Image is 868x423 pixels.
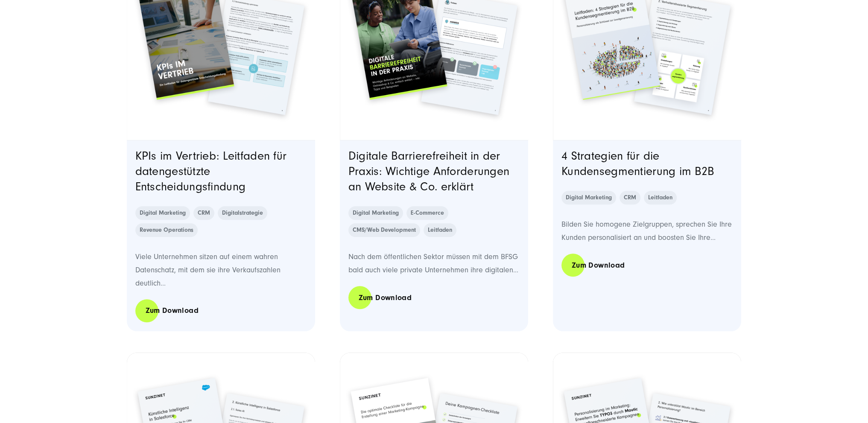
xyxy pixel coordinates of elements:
[348,206,403,220] a: Digital Marketing
[348,251,520,277] p: Nach dem öffentlichen Sektor müssen mit dem BFSG bald auch viele private Unternehmen ihre digital...
[561,149,714,178] a: 4 Strategien für die Kundensegmentierung im B2B
[620,191,640,204] a: CRM
[135,251,307,290] p: Viele Unternehmen sitzen auf einem wahren Datenschatz, mit dem sie ihre Verkaufszahlen deutlich...
[561,253,635,277] a: Zum Download
[135,149,287,193] a: KPIs im Vertrieb: Leitfaden für datengestützte Entscheidungsfindung
[193,206,214,220] a: CRM
[135,298,209,323] a: Zum Download
[644,191,677,204] a: Leitfaden
[561,191,616,204] a: Digital Marketing
[135,223,198,237] a: Revenue Operations
[424,223,456,237] a: Leitfaden
[348,286,422,310] a: Zum Download
[348,149,509,193] a: Digitale Barrierefreiheit in der Praxis: Wichtige Anforderungen an Website & Co. erklärt
[406,206,448,220] a: E-Commerce
[135,206,190,220] a: Digital Marketing
[218,206,267,220] a: Digitalstrategie
[348,223,420,237] a: CMS/Web Development
[561,218,733,244] p: Bilden Sie homogene Zielgruppen, sprechen Sie Ihre Kunden personalisiert an und boosten Sie Ihre...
